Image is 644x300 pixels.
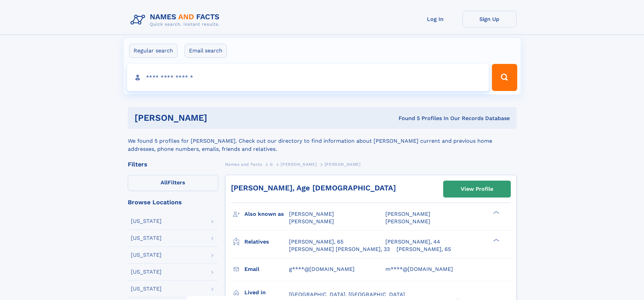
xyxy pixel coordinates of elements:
[385,218,430,225] span: [PERSON_NAME]
[461,181,493,197] div: View Profile
[281,162,317,167] span: [PERSON_NAME]
[244,263,289,275] h3: Email
[385,238,440,246] a: [PERSON_NAME], 44
[244,208,289,220] h3: Also known as
[225,160,262,168] a: Names and Facts
[270,162,273,167] span: G
[128,199,218,205] div: Browse Locations
[127,64,489,91] input: search input
[385,211,430,217] span: [PERSON_NAME]
[131,252,162,258] div: [US_STATE]
[492,238,500,242] div: ❯
[289,211,334,217] span: [PERSON_NAME]
[289,291,405,298] span: [GEOGRAPHIC_DATA], [GEOGRAPHIC_DATA]
[185,44,227,58] label: Email search
[492,210,500,215] div: ❯
[289,218,334,225] span: [PERSON_NAME]
[131,286,162,292] div: [US_STATE]
[492,64,517,91] button: Search Button
[408,11,462,27] a: Log In
[131,269,162,275] div: [US_STATE]
[244,236,289,248] h3: Relatives
[231,184,396,192] a: [PERSON_NAME], Age [DEMOGRAPHIC_DATA]
[303,115,510,122] div: Found 5 Profiles In Our Records Database
[244,287,289,298] h3: Lived in
[128,129,517,153] div: We found 5 profiles for [PERSON_NAME]. Check out our directory to find information about [PERSON_...
[131,235,162,241] div: [US_STATE]
[289,246,390,253] a: [PERSON_NAME] [PERSON_NAME], 33
[397,246,451,253] a: [PERSON_NAME], 65
[462,11,517,27] a: Sign Up
[129,44,177,58] label: Regular search
[270,160,273,168] a: G
[281,160,317,168] a: [PERSON_NAME]
[128,175,218,191] label: Filters
[289,238,343,246] a: [PERSON_NAME], 65
[128,11,225,29] img: Logo Names and Facts
[131,218,162,224] div: [US_STATE]
[135,114,303,122] h1: [PERSON_NAME]
[444,181,510,197] a: View Profile
[161,179,168,186] span: All
[325,162,361,167] span: [PERSON_NAME]
[128,161,218,167] div: Filters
